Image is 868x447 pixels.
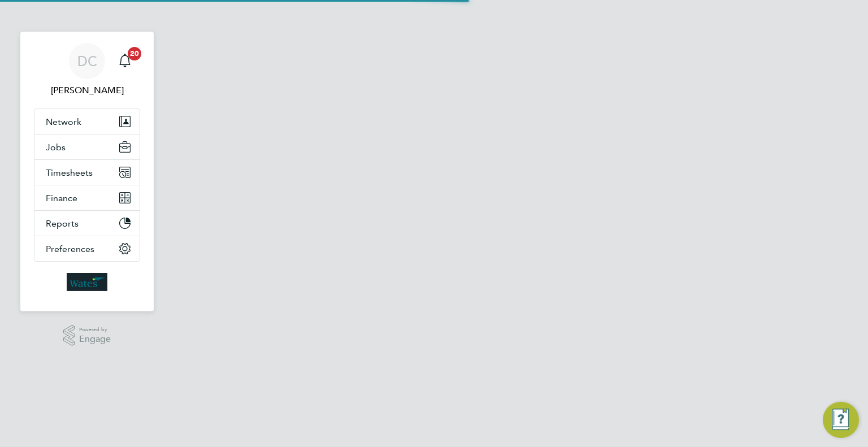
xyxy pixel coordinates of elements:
[46,167,93,178] span: Timesheets
[128,47,141,60] span: 20
[46,116,81,127] span: Network
[46,142,66,153] span: Jobs
[34,273,140,291] a: Go to home page
[77,54,97,68] span: DC
[34,134,140,159] button: Jobs
[79,335,111,344] span: Engage
[823,402,859,438] button: Engage Resource Center
[34,236,140,261] button: Preferences
[46,218,79,229] span: Reports
[34,211,140,236] button: Reports
[114,43,136,79] a: 20
[79,325,111,335] span: Powered by
[46,244,94,254] span: Preferences
[46,193,77,203] span: Finance
[63,325,111,346] a: Powered byEngage
[20,32,154,311] nav: Main navigation
[67,273,107,291] img: wates-logo-retina.png
[34,160,140,185] button: Timesheets
[34,109,140,134] button: Network
[34,43,140,97] a: DC[PERSON_NAME]
[34,84,140,97] span: Daisy Cadman
[34,185,140,210] button: Finance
